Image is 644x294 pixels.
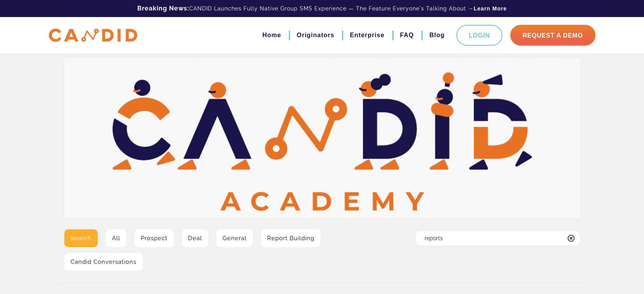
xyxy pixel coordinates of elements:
a: Login [456,25,502,46]
a: Learn More [474,5,507,12]
a: Report Building [261,229,321,247]
b: Breaking News: [137,5,189,12]
a: FAQ [400,29,414,42]
img: Video Library Hero [64,58,580,218]
a: General [216,229,253,247]
a: All [106,229,126,247]
a: Blog [429,29,445,42]
a: Candid Conversations [64,253,143,271]
a: Request A Demo [510,25,596,46]
a: Prospect [135,229,174,247]
a: Enterprise [350,29,384,42]
a: Originators [297,29,334,42]
a: Home [262,29,281,42]
img: CANDID APP [49,29,137,42]
a: Deal [182,229,208,247]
